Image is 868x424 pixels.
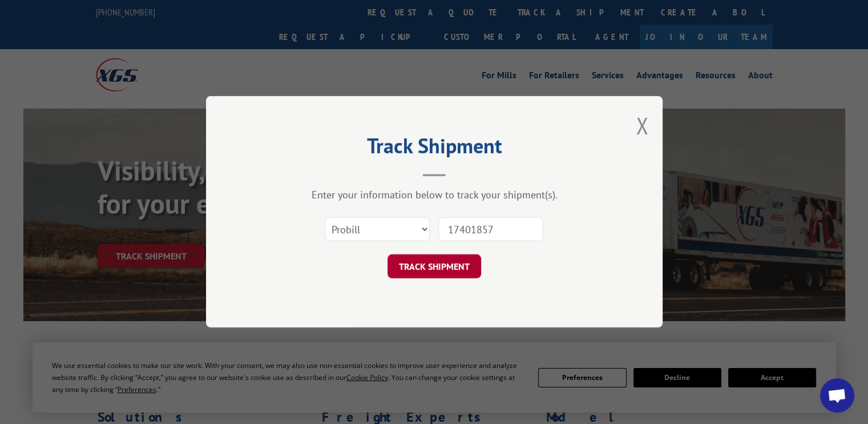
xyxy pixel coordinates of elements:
[387,255,481,279] button: TRACK SHIPMENT
[263,138,605,159] h2: Track Shipment
[636,110,648,141] button: Close modal
[263,189,605,202] div: Enter your information below to track your shipment(s).
[438,218,543,242] input: Number(s)
[820,378,854,413] div: Open chat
